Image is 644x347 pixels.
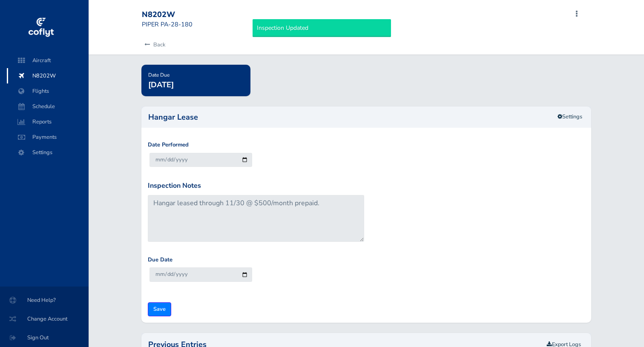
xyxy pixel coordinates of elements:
[15,145,80,160] span: Settings
[148,113,585,121] h2: Hangar Lease
[15,53,80,68] span: Aircraft
[15,68,80,83] span: N8202W
[15,83,80,99] span: Flights
[10,330,78,345] span: Sign Out
[148,195,364,242] textarea: Hangar leased through 11/30 @ $500/month prepaid.
[253,19,391,37] div: Inspection Updated
[142,35,165,54] a: Back
[15,114,80,129] span: Reports
[552,110,588,124] a: Settings
[148,181,201,192] label: Inspection Notes
[148,302,171,316] input: Save
[148,255,172,264] label: Due Date
[27,15,55,40] img: coflyt logo
[15,129,80,145] span: Payments
[142,10,203,20] div: N8202W
[148,80,174,90] span: [DATE]
[142,20,193,29] small: PIPER PA-28-180
[148,141,189,149] label: Date Performed
[10,311,78,327] span: Change Account
[15,99,80,114] span: Schedule
[148,72,170,78] span: Date Due
[10,293,78,308] span: Need Help?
